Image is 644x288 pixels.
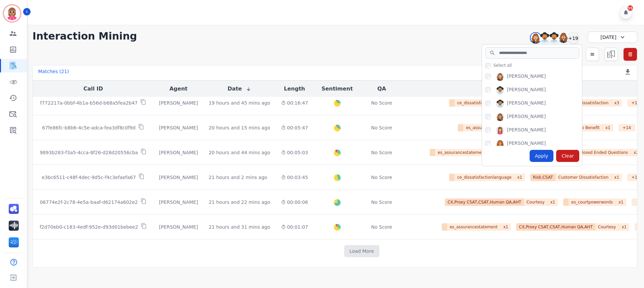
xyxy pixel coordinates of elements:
[507,126,546,134] div: [PERSON_NAME]
[501,223,511,231] span: x 1
[209,199,270,206] div: 21 hours and 22 mins ago
[555,174,611,181] span: Customer Dissatisfaction
[281,224,308,230] div: 00:01:07
[42,174,136,181] p: e3bc6511-c48f-4dec-9d5c-f4c3efaefa67
[563,124,603,131] span: Bridge to Benefit
[616,198,626,206] span: x 1
[281,149,308,156] div: 00:05:03
[524,198,548,206] span: Courtesy
[209,124,270,131] div: 20 hours and 15 mins ago
[371,224,392,230] div: No Score
[516,223,595,231] span: CX,Proxy CSAT,CSAT,Human QA,AHT
[159,199,198,206] div: [PERSON_NAME]
[321,85,353,93] button: Sentiment
[33,30,137,42] h1: Interaction Mining
[619,124,635,131] div: + 14
[493,63,512,68] span: Select all
[454,99,515,107] span: ce_dissatisfactionlanguage
[209,174,267,181] div: 21 hours and 2 mins ago
[159,124,198,131] div: [PERSON_NAME]
[507,140,546,148] div: [PERSON_NAME]
[611,99,622,107] span: x 3
[284,85,305,93] button: Length
[40,149,138,156] p: 9893b283-f3a5-4cca-8f26-d28d20556cba
[628,5,633,11] div: 55
[42,124,136,131] p: 67fe86fc-b8b6-4c5e-adca-fea3df8c0f9d
[556,150,579,162] div: Clear
[611,174,622,181] span: x 1
[595,223,619,231] span: Courtesy
[603,124,613,131] span: x 1
[569,198,616,206] span: es_courtpowerwords
[209,224,270,230] div: 21 hours and 31 mins ago
[209,149,270,156] div: 20 hours and 44 mins ago
[530,174,556,181] span: Risk,CSAT
[507,86,546,94] div: [PERSON_NAME]
[209,100,270,106] div: 19 hours and 45 mins ago
[627,174,644,181] div: + 17
[507,73,546,81] div: [PERSON_NAME]
[435,149,489,156] span: es_assurancestatement
[371,149,392,156] div: No Score
[159,224,198,230] div: [PERSON_NAME]
[371,174,392,181] div: No Score
[84,85,103,93] button: Call ID
[507,113,546,121] div: [PERSON_NAME]
[548,198,558,206] span: x 1
[40,224,138,230] p: f2d70eb0-c183-4edf-952e-d93d01bebee2
[40,199,138,206] p: 06774e2f-2c78-4e5a-baaf-d62174a602e2
[445,198,524,206] span: CX,Proxy CSAT,CSAT,Human QA,AHT
[377,85,386,93] button: QA
[371,199,392,206] div: No Score
[454,174,515,181] span: ce_dissatisfactionlanguage
[159,174,198,181] div: [PERSON_NAME]
[281,199,308,206] div: 00:00:06
[530,150,554,162] div: Apply
[4,5,20,21] img: Bordered avatar
[371,124,392,131] div: No Score
[576,149,631,156] span: Closed Ended Questions
[371,100,392,106] div: No Score
[159,149,198,156] div: [PERSON_NAME]
[619,223,629,231] span: x 1
[447,223,501,231] span: es_assurancestatement
[344,245,379,257] button: Load More
[515,174,525,181] span: x 1
[507,100,546,108] div: [PERSON_NAME]
[631,149,641,156] span: x 2
[38,68,69,77] div: Matches ( 21 )
[159,100,198,106] div: [PERSON_NAME]
[228,85,252,93] button: Date
[588,32,637,43] div: [DATE]
[568,32,579,44] div: +19
[463,124,517,131] span: es_assurancestatement
[281,174,308,181] div: 00:03:45
[281,100,308,106] div: 00:16:47
[169,85,187,93] button: Agent
[40,100,138,106] p: f772217a-0bbf-4b1a-b56d-b68a5fea2b47
[627,99,644,107] div: + 19
[281,124,308,131] div: 00:05:47
[555,99,611,107] span: Customer Dissatisfaction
